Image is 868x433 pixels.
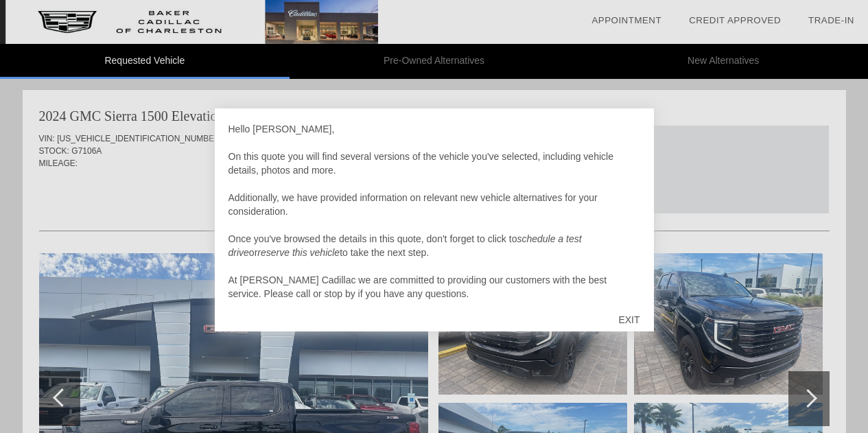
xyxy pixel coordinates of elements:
[228,233,582,258] em: schedule a test drive
[689,15,781,25] a: Credit Approved
[228,122,640,301] div: Hello [PERSON_NAME], On this quote you will find several versions of the vehicle you've selected,...
[605,299,653,340] div: EXIT
[808,15,854,25] a: Trade-In
[591,15,661,25] a: Appointment
[257,247,340,258] em: reserve this vehicle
